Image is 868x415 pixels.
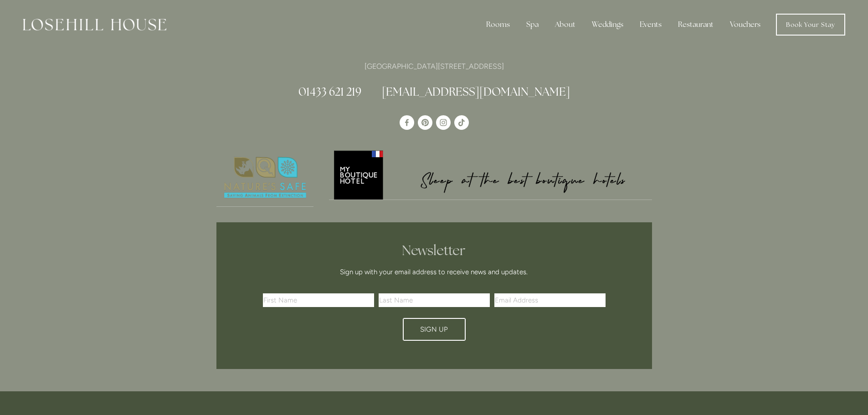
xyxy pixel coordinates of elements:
p: Sign up with your email address to receive news and updates. [266,266,602,277]
a: Pinterest [418,115,432,130]
input: First Name [263,293,374,307]
a: Vouchers [723,15,768,34]
p: [GEOGRAPHIC_DATA][STREET_ADDRESS] [216,60,652,72]
div: Restaurant [671,15,721,34]
button: Sign Up [403,318,466,341]
h2: Newsletter [266,242,602,259]
a: [EMAIL_ADDRESS][DOMAIN_NAME] [382,84,570,99]
input: Email Address [494,293,606,307]
img: My Boutique Hotel - Logo [329,149,652,200]
img: Losehill House [23,19,166,31]
div: Events [632,15,669,34]
div: About [548,15,583,34]
div: Weddings [585,15,631,34]
input: Last Name [379,293,490,307]
a: Book Your Stay [776,14,845,36]
a: 01433 621 219 [298,84,361,99]
a: My Boutique Hotel - Logo [329,149,652,200]
a: Losehill House Hotel & Spa [400,115,414,130]
span: Sign Up [420,325,448,333]
div: Rooms [479,15,517,34]
a: Instagram [436,115,451,130]
img: Nature's Safe - Logo [216,149,314,206]
a: TikTok [454,115,469,130]
div: Spa [519,15,546,34]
